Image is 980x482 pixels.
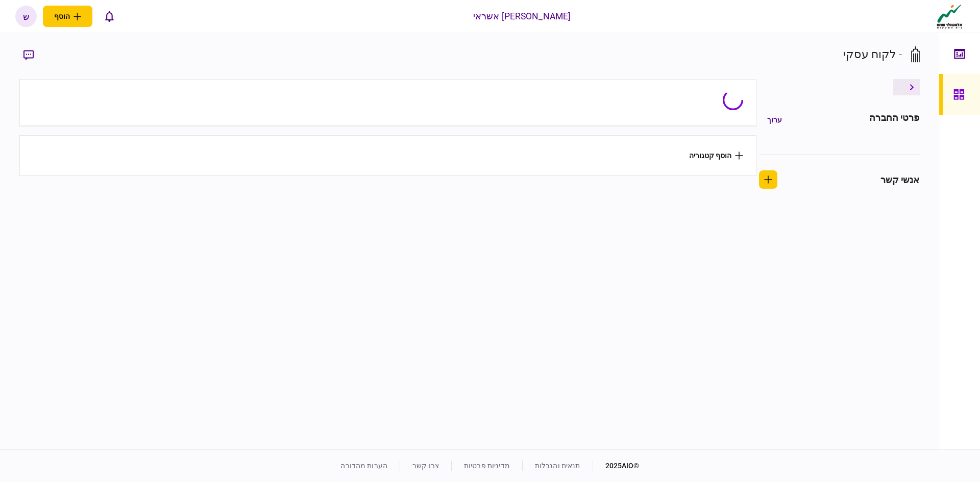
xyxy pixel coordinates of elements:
img: client company logo [935,4,965,29]
div: אנשי קשר [880,173,920,187]
button: ש [15,6,37,27]
a: מדיניות פרטיות [464,462,510,470]
button: פתח רשימת התראות [99,6,120,27]
button: פתח תפריט להוספת לקוח [43,6,92,27]
button: הוסף קטגוריה [689,151,743,160]
a: תנאים והגבלות [535,462,580,470]
div: [PERSON_NAME] אשראי [473,10,571,23]
a: הערות מהדורה [340,462,387,470]
div: פרטי החברה [869,111,919,129]
div: - לקוח עסקי [843,46,902,63]
button: ערוך [759,111,790,129]
div: © 2025 AIO [593,461,640,471]
a: צרו קשר [412,462,439,470]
